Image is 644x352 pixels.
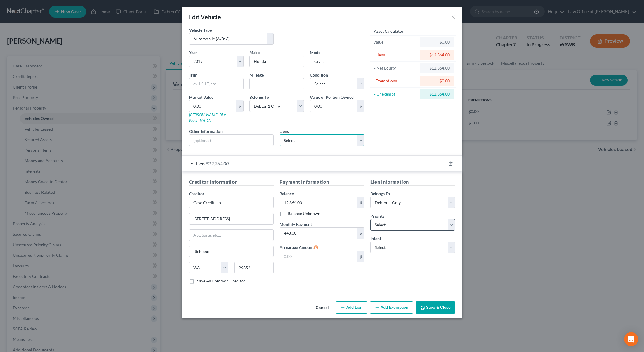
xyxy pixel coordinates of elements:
[280,228,357,239] input: 0.00
[624,332,638,346] div: Open Intercom Messenger
[451,13,455,20] button: ×
[200,118,211,123] a: NADA
[424,39,450,45] div: $0.00
[370,178,455,186] h5: Lien Information
[189,178,274,186] h5: Creditor Information
[189,94,213,100] label: Market Value
[189,213,274,224] input: Enter address...
[424,52,450,58] div: $12,364.00
[310,94,354,100] label: Value of Portion Owned
[416,301,455,314] button: Save & Close
[189,135,274,146] input: (optional)
[373,91,417,97] div: = Unexempt
[189,49,197,56] label: Year
[370,235,381,242] label: Intent
[373,52,417,58] div: - Liens
[280,244,318,251] label: Arrearage Amount
[206,161,229,166] span: $12,364.00
[311,302,333,314] button: Cancel
[196,161,205,166] span: Lien
[189,78,243,89] input: ex. LS, LT, etc
[250,78,304,89] input: --
[249,50,260,55] span: Make
[280,221,312,227] label: Monthly Payment
[189,128,223,134] label: Other Information
[288,211,320,216] label: Balance Unknown
[189,246,274,257] input: Enter city...
[280,128,289,134] label: Liens
[197,278,245,284] label: Save As Common Creditor
[310,56,364,67] input: ex. Altima
[370,214,385,219] span: Priority
[280,190,294,197] label: Balance
[236,100,243,112] div: $
[310,100,357,112] input: 0.00
[189,197,274,208] input: Search creditor by name...
[357,100,364,112] div: $
[424,91,450,97] div: -$12,364.00
[424,78,450,84] div: $0.00
[189,100,236,112] input: 0.00
[374,28,404,34] label: Asset Calculator
[250,56,304,67] input: ex. Nissan
[373,78,417,84] div: - Exemptions
[280,197,357,208] input: 0.00
[373,39,417,45] div: Value
[370,191,390,196] span: Belongs To
[189,13,221,21] div: Edit Vehicle
[370,301,413,314] button: Add Exemption
[249,72,264,78] label: Mileage
[310,72,328,78] label: Condition
[373,65,417,71] div: = Net Equity
[424,65,450,71] div: -$12,364.00
[357,251,364,262] div: $
[357,197,364,208] div: $
[310,49,322,56] label: Model
[357,228,364,239] div: $
[249,95,269,100] span: Belongs To
[189,27,212,33] label: Vehicle Type
[280,178,364,186] h5: Payment Information
[189,191,204,196] span: Creditor
[189,230,274,241] input: Apt, Suite, etc...
[189,72,197,78] label: Trim
[280,251,357,262] input: 0.00
[189,112,226,123] a: [PERSON_NAME] Blue Book
[336,301,367,314] button: Add Lien
[234,262,274,273] input: Enter zip...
